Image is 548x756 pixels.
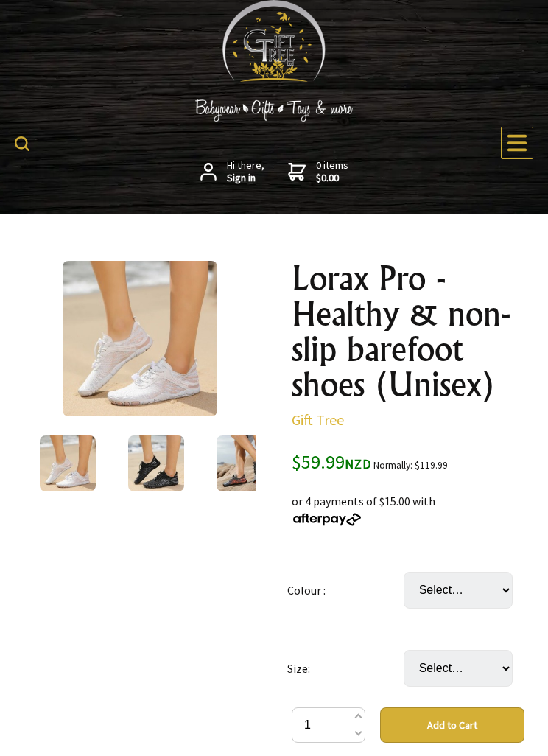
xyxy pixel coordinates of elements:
strong: $0.00 [316,172,348,185]
td: Colour : [287,551,404,629]
div: or 4 payments of $15.00 with [292,475,524,528]
a: Gift Tree [292,410,344,429]
img: Babywear - Gifts - Toys & more [164,99,384,122]
a: Hi there,Sign in [200,159,264,185]
img: Lorax Pro - Healthy & non-slip barefoot shoes (Unisex) [63,261,218,416]
button: Add to Cart [380,707,524,743]
span: 0 items [316,158,348,185]
img: Lorax Pro - Healthy & non-slip barefoot shoes (Unisex) [40,435,96,491]
strong: Sign in [227,172,264,185]
span: NZD [345,455,371,472]
span: Hi there, [227,159,264,185]
a: 0 items$0.00 [288,159,348,185]
img: Lorax Pro - Healthy & non-slip barefoot shoes (Unisex) [217,435,273,491]
td: Size: [287,629,404,707]
img: Afterpay [292,513,362,526]
h1: Lorax Pro - Healthy & non-slip barefoot shoes (Unisex) [292,261,524,402]
span: $59.99 [292,449,371,474]
img: Lorax Pro - Healthy & non-slip barefoot shoes (Unisex) [128,435,184,491]
small: Normally: $119.99 [373,459,448,472]
img: product search [15,136,29,151]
